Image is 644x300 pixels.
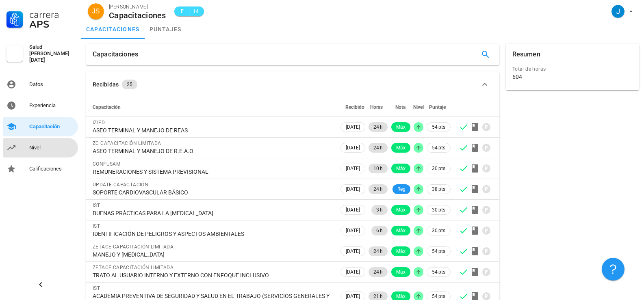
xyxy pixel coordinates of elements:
span: 6 h [376,226,383,235]
div: Experiencia [29,102,75,109]
div: Capacitaciones [109,11,166,20]
span: 24 h [373,246,383,256]
span: [DATE] [346,164,360,173]
div: ASEO TERMINAL Y MANEJO DE R.E.A.O [93,147,332,155]
a: puntajes [145,19,186,39]
a: Datos [3,75,78,94]
div: APS [29,19,75,29]
div: BUENAS PRÁCTICAS PARA LA [MEDICAL_DATA] [93,209,332,217]
span: ZETACE CAPACITACIÓN LIMITADA [93,265,173,270]
span: IST [93,223,100,229]
span: [DATE] [346,247,360,256]
div: 604 [512,73,522,80]
div: Datos [29,81,75,88]
span: Máx [396,164,405,173]
div: MANEJO Y [MEDICAL_DATA] [93,251,332,258]
th: Capacitación [86,97,339,117]
div: ASEO TERMINAL Y MANEJO DE REAS [93,127,332,134]
div: Salud [PERSON_NAME][DATE] [29,44,75,63]
span: Máx [396,143,405,153]
div: avatar [88,3,104,19]
div: REMUNERACIONES Y SISTEMA PREVISIONAL [93,168,332,175]
span: 14 [193,7,199,15]
span: IST [93,203,100,208]
div: Calificaciones [29,166,75,172]
div: Nivel [29,145,75,151]
span: Puntaje [429,104,446,110]
th: Nivel [412,97,425,117]
th: Horas [367,97,389,117]
span: 54 pts [432,247,445,255]
span: CONFUSAM [93,161,120,167]
span: 10 h [373,164,383,173]
span: UPDATE CAPACTACIÓN [93,182,148,188]
div: [PERSON_NAME] [109,3,166,11]
span: [DATE] [346,143,360,152]
div: SOPORTE CARDIOVASCULAR BÁSICO [93,189,332,196]
button: Recibidas 25 [86,71,499,97]
span: 30 pts [432,206,445,214]
span: 3 h [376,205,383,215]
span: 24 h [373,122,383,132]
div: Capacitaciones [93,44,138,65]
span: Capacitación [93,104,121,110]
span: IZIED [93,120,105,125]
a: Capacitación [3,117,78,136]
a: Nivel [3,138,78,158]
span: Horas [370,104,383,110]
div: TRATO AL USUARIO INTERNO Y EXTERNO CON ENFOQUE INCLUSIVO [93,272,332,279]
span: [DATE] [346,226,360,235]
div: IDENTIFICACIÓN DE PELIGROS Y ASPECTOS AMBIENTALES [93,230,332,237]
a: Experiencia [3,96,78,115]
div: avatar [611,5,624,18]
span: Máx [396,122,405,132]
span: Máx [396,246,405,256]
span: 30 pts [432,227,445,235]
span: 25 [127,80,132,89]
span: Máx [396,205,405,215]
div: Recibidas [93,80,119,89]
span: [DATE] [346,205,360,214]
span: Reg [397,184,405,194]
th: Recibido [339,97,367,117]
span: 54 pts [432,144,445,152]
span: 30 pts [432,164,445,173]
span: [DATE] [346,185,360,194]
span: F [179,7,186,15]
span: [DATE] [346,268,360,276]
span: Máx [396,226,405,235]
span: [DATE] [346,123,360,132]
span: IST [93,285,100,291]
span: JS [92,3,100,19]
span: 38 pts [432,185,445,193]
span: Nota [395,104,405,110]
span: ZC CAPACITACIÓN LIMITADA [93,140,161,146]
a: Calificaciones [3,159,78,179]
div: Resumen [512,44,540,65]
span: ZETACE CAPACITACIÓN LIMITADA [93,244,173,250]
span: 24 h [373,267,383,277]
div: Capacitación [29,123,75,130]
span: Máx [396,267,405,277]
span: 24 h [373,184,383,194]
th: Puntaje [425,97,452,117]
th: Nota [389,97,412,117]
span: 54 pts [432,123,445,131]
div: Total de horas [512,65,633,73]
div: Carrera [29,10,75,19]
span: Nivel [413,104,424,110]
a: capacitaciones [81,19,145,39]
span: Recibido [345,104,364,110]
span: 54 pts [432,268,445,276]
span: 24 h [373,143,383,153]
